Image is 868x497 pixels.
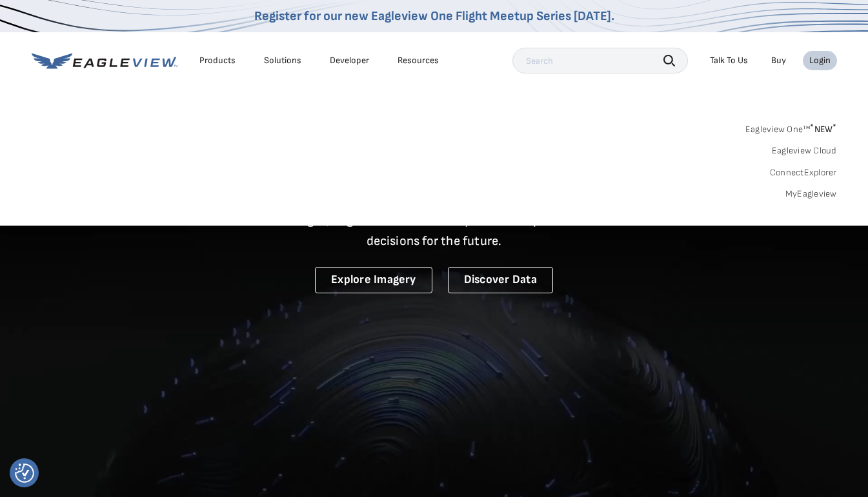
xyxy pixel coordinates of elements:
[330,55,369,66] a: Developer
[770,167,837,179] a: ConnectExplorer
[809,55,831,66] div: Login
[448,267,553,293] a: Discover Data
[15,463,34,483] img: Revisit consent button
[254,8,614,24] a: Register for our new Eagleview One Flight Meetup Series [DATE].
[745,120,837,135] a: Eagleview One™*NEW*
[264,55,301,66] div: Solutions
[771,55,786,66] a: Buy
[810,124,836,135] span: NEW
[199,55,236,66] div: Products
[710,55,748,66] div: Talk To Us
[315,267,432,293] a: Explore Imagery
[512,48,688,73] input: Search
[15,463,34,483] button: Consent Preferences
[772,145,837,157] a: Eagleview Cloud
[785,188,837,200] a: MyEagleview
[398,55,439,66] div: Resources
